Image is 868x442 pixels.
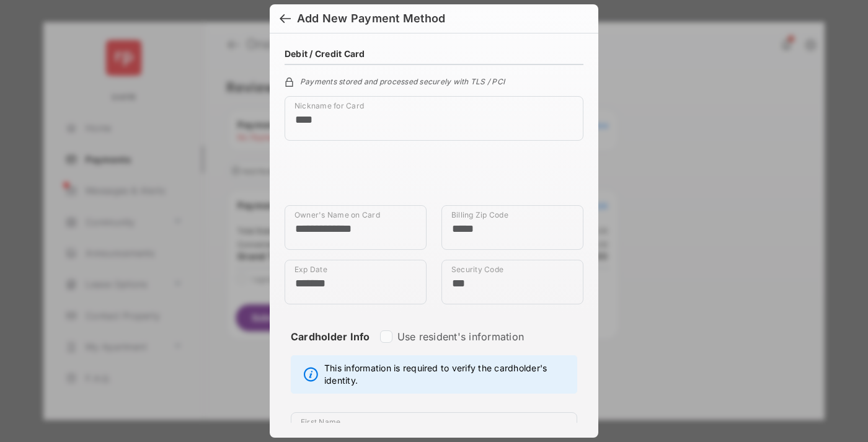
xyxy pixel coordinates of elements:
[397,330,524,343] label: Use resident's information
[285,48,365,59] h4: Debit / Credit Card
[285,75,583,86] div: Payments stored and processed securely with TLS / PCI
[324,362,570,387] span: This information is required to verify the cardholder's identity.
[297,12,445,25] div: Add New Payment Method
[285,151,583,205] iframe: Credit card field
[291,330,370,365] strong: Cardholder Info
